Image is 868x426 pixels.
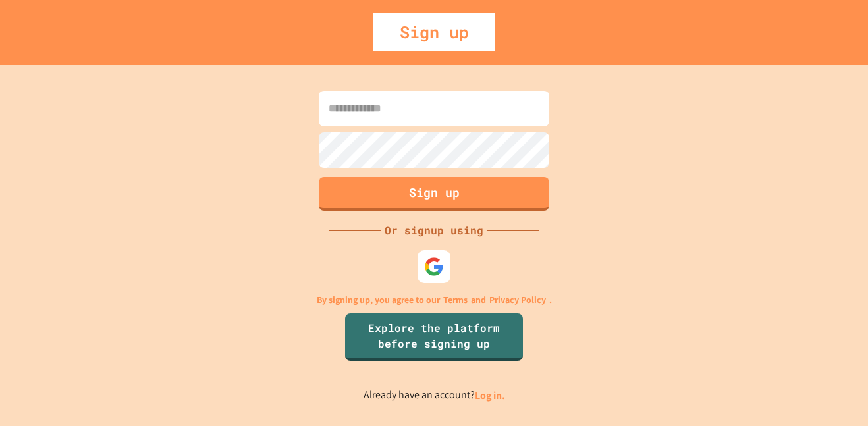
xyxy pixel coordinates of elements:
[443,293,468,307] a: Terms
[381,223,487,238] div: Or signup using
[345,313,523,361] a: Explore the platform before signing up
[364,387,505,404] p: Already have an account?
[319,177,549,211] button: Sign up
[489,293,546,307] a: Privacy Policy
[373,13,495,51] div: Sign up
[424,257,444,277] img: google-icon.svg
[475,388,505,402] a: Log in.
[317,293,552,307] p: By signing up, you agree to our and .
